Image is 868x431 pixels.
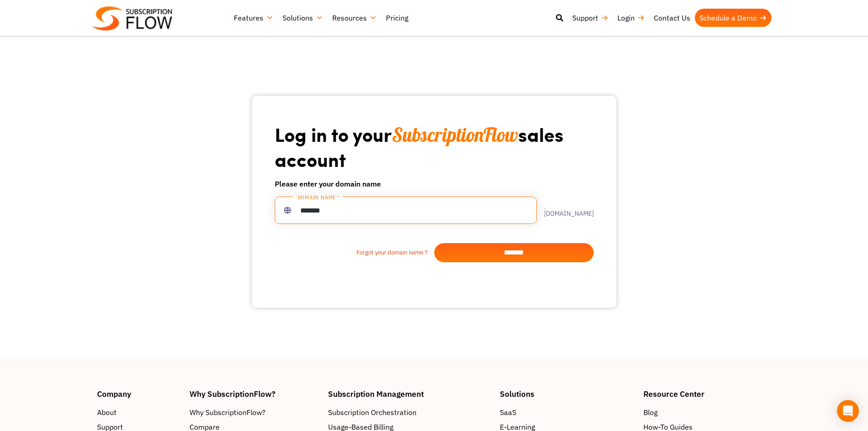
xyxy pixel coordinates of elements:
h1: Log in to your sales account [275,122,594,171]
a: Blog [643,407,771,418]
a: About [97,407,181,418]
span: Subscription Orchestration [328,407,416,418]
a: Forgot your domain name ? [275,248,434,257]
a: Features [229,9,278,27]
h4: Resource Center [643,390,771,398]
span: SaaS [500,407,516,418]
h4: Company [97,390,181,398]
a: Contact Us [649,9,695,27]
h4: Solutions [500,390,634,398]
span: Blog [643,407,657,418]
h4: Why SubscriptionFlow? [190,390,319,398]
a: Login [613,9,649,27]
span: Why SubscriptionFlow? [190,407,266,418]
h4: Subscription Management [328,390,491,398]
a: Why SubscriptionFlow? [190,407,319,418]
span: SubscriptionFlow [392,123,518,147]
a: Resources [328,9,381,27]
a: Schedule a Demo [695,9,771,27]
a: Pricing [381,9,413,27]
img: Subscriptionflow [92,6,172,31]
h6: Please enter your domain name [275,178,594,189]
label: .[DOMAIN_NAME] [537,204,594,217]
a: Solutions [278,9,328,27]
span: About [97,407,117,418]
a: Subscription Orchestration [328,407,491,418]
a: Support [568,9,613,27]
a: SaaS [500,407,634,418]
div: Open Intercom Messenger [837,400,859,422]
